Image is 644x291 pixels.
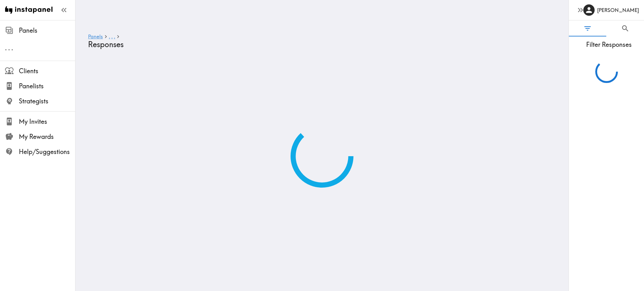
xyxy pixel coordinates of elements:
[621,24,630,33] span: Search
[19,147,75,156] span: Help/Suggestions
[19,82,75,91] span: Panelists
[111,33,113,40] span: .
[597,7,639,14] h6: [PERSON_NAME]
[19,26,75,35] span: Panels
[88,34,103,40] a: Panels
[11,44,13,52] span: .
[5,44,7,52] span: .
[88,40,551,49] h4: Responses
[109,33,110,40] span: .
[19,132,75,141] span: My Rewards
[19,97,75,106] span: Strategists
[8,44,10,52] span: .
[114,33,115,40] span: .
[109,34,115,40] a: ...
[574,40,644,49] span: Filter Responses
[569,20,607,36] button: Filter Responses
[19,117,75,126] span: My Invites
[19,67,75,75] span: Clients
